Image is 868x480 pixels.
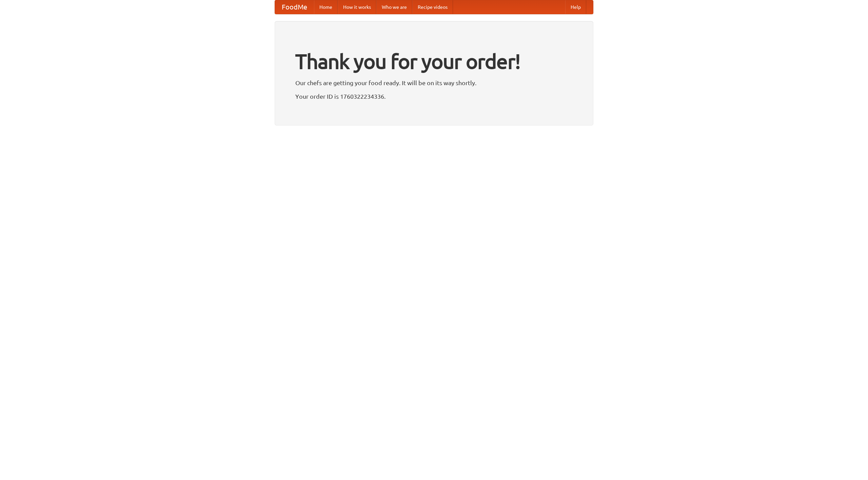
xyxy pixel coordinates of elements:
a: Who we are [376,0,412,14]
h1: Thank you for your order! [295,45,573,78]
a: Recipe videos [412,0,453,14]
p: Your order ID is 1760322234336. [295,91,573,101]
a: Help [565,0,586,14]
a: FoodMe [275,0,314,14]
p: Our chefs are getting your food ready. It will be on its way shortly. [295,78,573,88]
a: Home [314,0,338,14]
a: How it works [338,0,376,14]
